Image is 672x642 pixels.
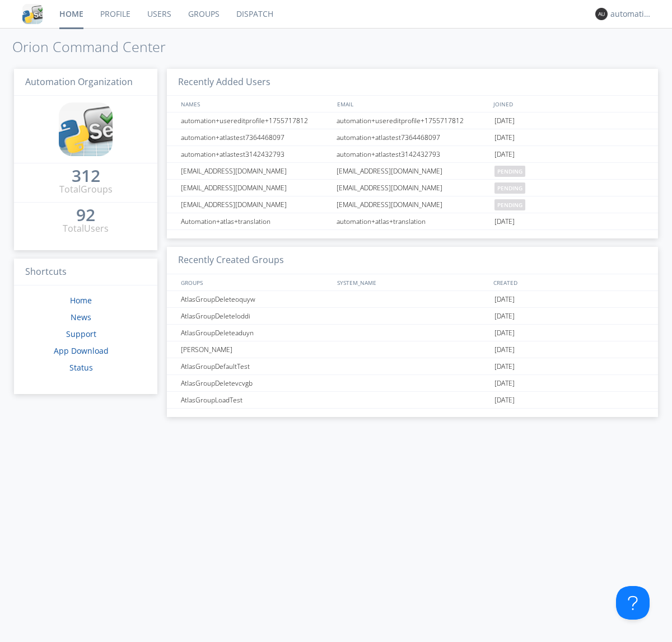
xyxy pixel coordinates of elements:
[59,183,113,196] div: Total Groups
[595,8,608,20] img: 373638.png
[178,96,332,112] div: NAMES
[178,308,333,324] div: AtlasGroupDeleteloddi
[167,213,658,230] a: Automation+atlas+translationautomation+atlas+translation[DATE]
[14,259,157,286] h3: Shortcuts
[334,113,492,129] div: automation+usereditprofile+1755717812
[167,375,658,392] a: AtlasGroupDeletevcvgb[DATE]
[494,166,525,177] span: pending
[494,146,515,163] span: [DATE]
[178,274,332,290] div: GROUPS
[69,362,93,373] a: Status
[167,163,658,180] a: [EMAIL_ADDRESS][DOMAIN_NAME][EMAIL_ADDRESS][DOMAIN_NAME]pending
[167,358,658,375] a: AtlasGroupDefaultTest[DATE]
[494,182,525,194] span: pending
[494,291,515,308] span: [DATE]
[334,213,492,229] div: automation+atlas+translation
[167,196,658,213] a: [EMAIL_ADDRESS][DOMAIN_NAME][EMAIL_ADDRESS][DOMAIN_NAME]pending
[167,69,658,96] h3: Recently Added Users
[167,129,658,146] a: automation+atlastest7364468097automation+atlastest7364468097[DATE]
[494,199,525,210] span: pending
[178,375,333,391] div: AtlasGroupDeletevcvgb
[494,341,515,358] span: [DATE]
[494,392,515,409] span: [DATE]
[178,196,333,213] div: [EMAIL_ADDRESS][DOMAIN_NAME]
[178,213,333,229] div: Automation+atlas+translation
[178,163,333,179] div: [EMAIL_ADDRESS][DOMAIN_NAME]
[167,341,658,358] a: [PERSON_NAME][DATE]
[76,209,95,222] a: 92
[178,358,333,374] div: AtlasGroupDefaultTest
[491,274,647,290] div: CREATED
[167,180,658,196] a: [EMAIL_ADDRESS][DOMAIN_NAME][EMAIL_ADDRESS][DOMAIN_NAME]pending
[334,146,492,162] div: automation+atlastest3142432793
[494,375,515,392] span: [DATE]
[167,247,658,274] h3: Recently Created Groups
[178,392,333,408] div: AtlasGroupLoadTest
[72,170,100,181] div: 312
[494,213,515,230] span: [DATE]
[178,341,333,358] div: [PERSON_NAME]
[178,113,333,129] div: automation+usereditprofile+1755717812
[22,4,43,24] img: cddb5a64eb264b2086981ab96f4c1ba7
[167,146,658,163] a: automation+atlastest3142432793automation+atlastest3142432793[DATE]
[178,129,333,146] div: automation+atlastest7364468097
[66,329,96,339] a: Support
[70,295,92,306] a: Home
[491,96,647,112] div: JOINED
[63,222,109,235] div: Total Users
[494,308,515,325] span: [DATE]
[334,96,491,112] div: EMAIL
[178,146,333,162] div: automation+atlastest3142432793
[72,170,100,183] a: 312
[167,325,658,341] a: AtlasGroupDeleteaduyn[DATE]
[334,274,491,290] div: SYSTEM_NAME
[334,163,492,179] div: [EMAIL_ADDRESS][DOMAIN_NAME]
[54,345,109,356] a: App Download
[76,209,95,221] div: 92
[167,308,658,325] a: AtlasGroupDeleteloddi[DATE]
[178,291,333,307] div: AtlasGroupDeleteoquyw
[167,113,658,129] a: automation+usereditprofile+1755717812automation+usereditprofile+1755717812[DATE]
[71,312,91,322] a: News
[25,76,133,88] span: Automation Organization
[167,291,658,308] a: AtlasGroupDeleteoquyw[DATE]
[59,102,113,156] img: cddb5a64eb264b2086981ab96f4c1ba7
[334,129,492,146] div: automation+atlastest7364468097
[616,586,650,620] iframe: Toggle Customer Support
[610,8,652,20] div: automation+atlas0003
[334,180,492,196] div: [EMAIL_ADDRESS][DOMAIN_NAME]
[178,180,333,196] div: [EMAIL_ADDRESS][DOMAIN_NAME]
[178,325,333,341] div: AtlasGroupDeleteaduyn
[494,358,515,375] span: [DATE]
[494,129,515,146] span: [DATE]
[494,325,515,341] span: [DATE]
[494,113,515,129] span: [DATE]
[167,392,658,409] a: AtlasGroupLoadTest[DATE]
[334,196,492,213] div: [EMAIL_ADDRESS][DOMAIN_NAME]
